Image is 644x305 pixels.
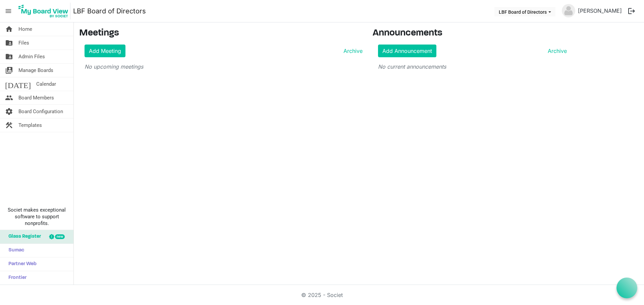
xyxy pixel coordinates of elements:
span: Frontier [5,271,26,285]
button: logout [625,4,639,18]
span: Societ makes exceptional software to support nonprofits. [3,207,70,227]
span: Home [18,22,32,36]
span: home [5,22,13,36]
a: LBF Board of Directors [73,4,146,18]
a: [PERSON_NAME] [575,4,625,17]
span: Manage Boards [18,64,53,77]
span: construction [5,119,13,132]
a: My Board View Logo [16,3,73,19]
span: switch_account [5,64,13,77]
span: Glass Register [5,230,41,243]
span: Templates [18,119,42,132]
img: no-profile-picture.svg [562,4,575,17]
a: Add Announcement [378,45,436,57]
span: Board Configuration [18,105,63,118]
span: Admin Files [18,50,45,63]
div: new [55,234,65,239]
h3: Announcements [373,28,572,39]
a: Archive [341,47,363,55]
img: My Board View Logo [16,3,70,19]
span: folder_shared [5,36,13,50]
span: menu [2,5,15,17]
h3: Meetings [79,28,363,39]
p: No current announcements [378,63,567,71]
span: folder_shared [5,50,13,63]
a: © 2025 - Societ [301,292,343,298]
span: Board Members [18,91,54,104]
span: Partner Web [5,257,37,271]
span: [DATE] [5,77,31,91]
span: Calendar [36,77,56,91]
p: No upcoming meetings [85,63,363,71]
button: LBF Board of Directors dropdownbutton [494,7,555,16]
span: Sumac [5,244,24,257]
span: people [5,91,13,104]
a: Archive [545,47,567,55]
span: Files [18,36,29,50]
a: Add Meeting [85,45,125,57]
span: settings [5,105,13,118]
